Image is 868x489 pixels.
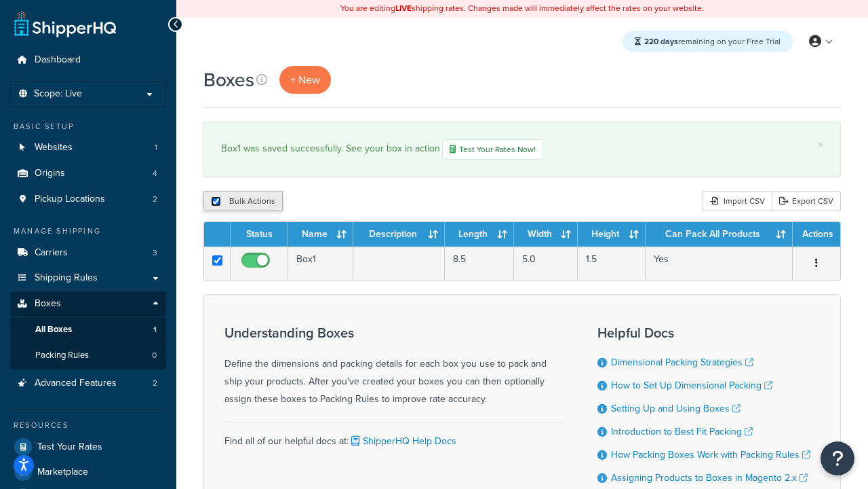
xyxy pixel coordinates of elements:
[153,194,157,205] span: 2
[818,139,823,150] a: ×
[279,66,331,94] a: + New
[10,343,166,368] li: Packing Rules
[793,222,840,247] th: Actions
[224,422,564,450] div: Find all of our helpful docs at:
[224,325,564,408] div: Define the dimensions and packing details for each box you use to pack and ship your products. Af...
[35,247,68,259] span: Carriers
[10,240,166,266] a: Carriers 3
[10,161,166,186] li: Origins
[10,48,166,73] a: Dashboard
[221,139,823,160] div: Box1 was saved successfully. See your box in action
[35,378,117,389] span: Advanced Features
[442,139,543,160] a: Test Your Rates Now!
[10,371,166,396] a: Advanced Features 2
[231,222,288,247] th: Status
[10,317,166,342] li: All Boxes
[578,222,646,247] th: Height : activate to sort column ascending
[10,266,166,291] a: Shipping Rules
[35,298,61,310] span: Boxes
[288,222,353,247] th: Name : activate to sort column ascending
[10,135,166,160] li: Websites
[597,325,810,340] h3: Helpful Docs
[224,325,564,340] h3: Understanding Boxes
[288,247,353,280] td: Box1
[703,191,772,211] div: Import CSV
[514,222,578,247] th: Width : activate to sort column ascending
[611,448,810,462] a: How Packing Boxes Work with Packing Rules
[514,247,578,280] td: 5.0
[10,291,166,369] li: Boxes
[10,420,166,431] div: Resources
[10,435,166,459] a: Test Your Rates
[10,121,166,132] div: Basic Setup
[772,191,841,211] a: Export CSV
[35,54,81,66] span: Dashboard
[611,401,741,416] a: Setting Up and Using Boxes
[10,343,166,368] a: Packing Rules 0
[445,247,514,280] td: 8.5
[10,135,166,160] a: Websites 1
[611,424,753,439] a: Introduction to Best Fit Packing
[646,247,793,280] td: Yes
[611,355,753,369] a: Dimensional Packing Strategies
[10,317,166,342] a: All Boxes 1
[10,161,166,186] a: Origins 4
[611,471,808,485] a: Assigning Products to Boxes in Magento 2.x
[14,10,116,37] a: ShipperHQ Home
[611,378,772,393] a: How to Set Up Dimensional Packing
[395,2,412,14] b: LIVE
[153,247,157,259] span: 3
[646,222,793,247] th: Can Pack All Products : activate to sort column ascending
[35,324,72,336] span: All Boxes
[34,88,82,100] span: Scope: Live
[203,191,283,211] button: Bulk Actions
[10,291,166,316] a: Boxes
[203,67,254,93] h1: Boxes
[578,247,646,280] td: 1.5
[35,350,89,361] span: Packing Rules
[155,142,157,153] span: 1
[445,222,514,247] th: Length : activate to sort column ascending
[353,222,445,247] th: Description : activate to sort column ascending
[35,142,73,153] span: Websites
[152,350,157,361] span: 0
[10,225,166,237] div: Manage Shipping
[821,441,854,475] button: Open Resource Center
[644,35,678,48] strong: 220 days
[35,168,65,179] span: Origins
[10,460,166,484] a: Marketplace
[623,31,793,52] div: remaining on your Free Trial
[10,240,166,266] li: Carriers
[290,72,320,88] span: + New
[37,441,102,453] span: Test Your Rates
[153,168,157,179] span: 4
[153,378,157,389] span: 2
[153,324,157,336] span: 1
[10,371,166,396] li: Advanced Features
[349,434,456,448] a: ShipperHQ Help Docs
[37,467,88,478] span: Marketplace
[35,272,98,284] span: Shipping Rules
[35,194,105,205] span: Pickup Locations
[10,187,166,212] a: Pickup Locations 2
[10,187,166,212] li: Pickup Locations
